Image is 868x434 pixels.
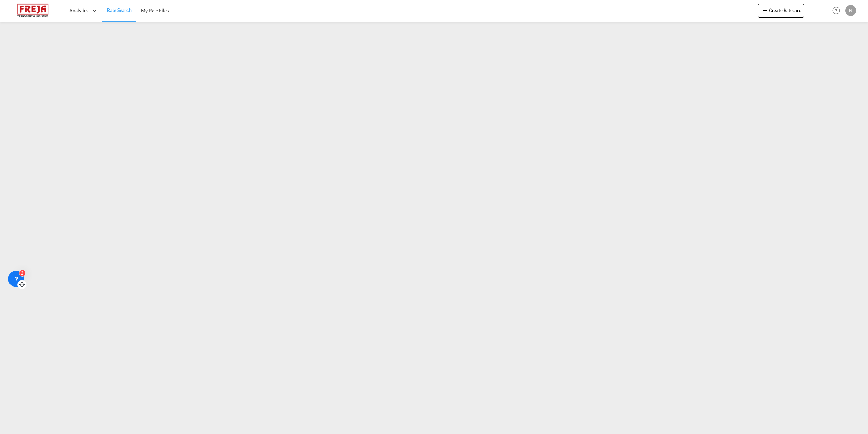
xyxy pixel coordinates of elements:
[141,7,169,13] span: My Rate Files
[830,5,842,16] span: Help
[845,5,856,16] div: N
[107,7,132,13] span: Rate Search
[758,4,804,18] button: icon-plus 400-fgCreate Ratecard
[761,6,769,14] md-icon: icon-plus 400-fg
[830,5,845,17] div: Help
[10,3,56,18] img: 586607c025bf11f083711d99603023e7.png
[69,7,88,14] span: Analytics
